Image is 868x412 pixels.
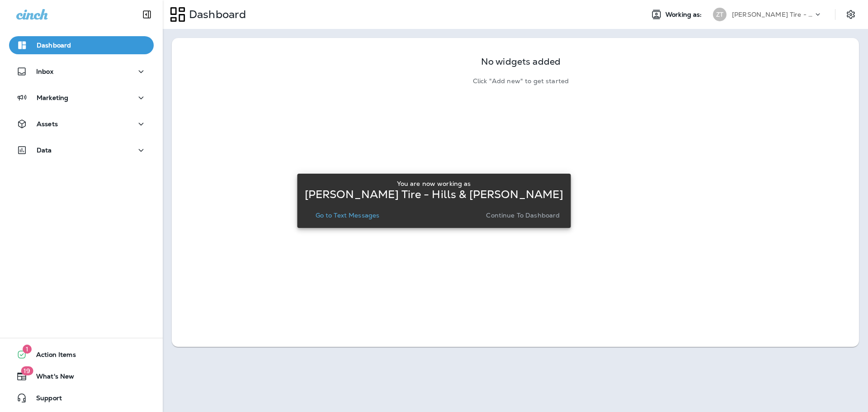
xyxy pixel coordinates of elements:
[185,8,246,21] p: Dashboard
[27,351,76,362] span: Action Items
[9,141,154,159] button: Data
[312,209,383,222] button: Go to Text Messages
[9,367,154,385] button: 19What's New
[37,94,68,101] p: Marketing
[23,345,32,354] span: 1
[486,212,560,219] p: Continue to Dashboard
[732,11,813,18] p: [PERSON_NAME] Tire - Hills & [PERSON_NAME]
[9,346,154,364] button: 1Action Items
[37,42,71,49] p: Dashboard
[21,366,33,375] span: 19
[305,191,564,198] p: [PERSON_NAME] Tire - Hills & [PERSON_NAME]
[27,373,74,384] span: What's New
[713,8,726,21] div: ZT
[843,6,859,23] button: Settings
[9,115,154,133] button: Assets
[37,147,52,154] p: Data
[665,11,704,19] span: Working as:
[36,68,53,75] p: Inbox
[9,62,154,81] button: Inbox
[27,394,62,405] span: Support
[316,212,380,219] p: Go to Text Messages
[397,180,471,187] p: You are now working as
[9,36,154,54] button: Dashboard
[37,120,58,128] p: Assets
[482,209,563,222] button: Continue to Dashboard
[9,89,154,107] button: Marketing
[9,389,154,407] button: Support
[134,5,160,24] button: Collapse Sidebar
